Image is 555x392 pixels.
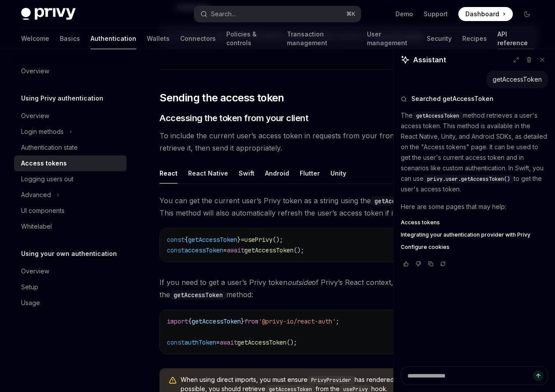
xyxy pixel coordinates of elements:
span: import [167,317,188,325]
button: Open search [194,6,360,22]
span: ⌘ K [346,11,355,18]
button: Vote that response was not good [413,259,424,268]
span: Access tokens [401,219,440,226]
span: (); [287,338,297,346]
a: Integrating your authentication provider with Privy [401,231,548,238]
span: Integrating your authentication provider with Privy [401,231,530,238]
div: Whitelabel [21,221,52,232]
span: = [241,236,244,244]
div: Swift [239,163,254,183]
span: = [216,338,220,346]
a: Policies & controls [226,28,276,49]
span: getAccessToken [244,246,294,254]
a: Welcome [21,28,49,49]
span: usePrivy [244,236,272,244]
div: Access tokens [21,158,67,169]
a: Whitelabel [14,219,127,234]
button: Toggle Login methods section [14,124,127,140]
span: getAccessToken [237,338,287,346]
span: await [227,246,244,254]
a: Wallets [147,28,170,49]
span: { [188,317,192,325]
button: Toggle Advanced section [14,187,127,203]
span: (); [294,246,304,254]
span: (); [272,236,283,244]
a: Demo [395,10,413,18]
span: Searched getAccessToken [411,94,493,103]
code: getAccessToken [170,290,226,300]
a: User management [367,28,416,49]
div: Flutter [300,163,320,183]
div: Unity [330,163,346,183]
span: getAccessToken [188,236,237,244]
button: Toggle dark mode [520,7,534,21]
em: outside [287,278,312,287]
a: Authentication [91,28,136,49]
span: await [220,338,237,346]
a: Setup [14,279,127,295]
a: Access tokens [401,219,548,226]
a: Access tokens [14,155,127,171]
a: Dashboard [458,7,513,21]
span: Assistant [413,54,446,65]
a: UI components [14,203,127,219]
span: { [185,236,188,244]
a: Recipes [462,28,487,49]
span: You can get the current user’s Privy token as a string using the method from the hook. This metho... [160,194,539,219]
a: Logging users out [14,171,127,187]
div: getAccessToken [493,75,542,84]
div: Login methods [21,126,64,137]
p: Here are some pages that may help: [401,201,548,212]
a: API reference [497,28,534,49]
button: Searched getAccessToken [401,94,548,103]
div: Setup [21,282,38,292]
a: Overview [14,263,127,279]
div: Overview [21,66,49,76]
div: Advanced [21,190,51,200]
span: ; [336,317,339,325]
span: Sending the access token [160,91,284,105]
div: UI components [21,205,65,216]
a: Overview [14,63,127,79]
h5: Using Privy authentication [21,93,103,104]
span: getAccessToken [416,112,459,119]
span: If you need to get a user’s Privy token of Privy’s React context, you can directly import the met... [160,276,539,301]
span: accessToken [185,246,223,254]
div: React Native [188,163,228,183]
span: To include the current user’s access token in requests from your frontend to your backend, you’ll... [160,129,539,154]
span: = [223,246,227,254]
div: Android [265,163,289,183]
a: Usage [14,295,127,311]
h5: Using your own authentication [21,248,117,259]
div: React [160,163,178,183]
div: Authentication state [21,142,78,153]
button: Copy chat response [425,259,436,268]
span: const [167,236,185,244]
span: getAccessToken [192,317,241,325]
span: from [244,317,258,325]
a: Security [427,28,452,49]
span: privy.user.getAccessToken() [427,176,510,183]
code: getAccessToken [371,196,427,206]
span: Accessing the token from your client [160,112,308,124]
p: The method retrieves a user's access token. This method is available in the React Native, Unity, ... [401,110,548,194]
div: Search... [211,9,236,19]
a: Connectors [180,28,216,49]
span: const [167,338,185,346]
span: } [237,236,241,244]
div: Logging users out [21,174,73,184]
span: const [167,246,185,254]
span: '@privy-io/react-auth' [258,317,336,325]
div: Overview [21,266,49,277]
a: Configure cookies [401,244,548,251]
span: Dashboard [465,10,499,18]
span: } [241,317,244,325]
a: Transaction management [287,28,356,49]
button: Reload last chat [438,259,448,268]
a: Basics [60,28,80,49]
div: Usage [21,298,40,308]
span: authToken [185,338,216,346]
button: Vote that response was good [401,259,411,268]
a: Authentication state [14,140,127,155]
span: Configure cookies [401,244,450,251]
